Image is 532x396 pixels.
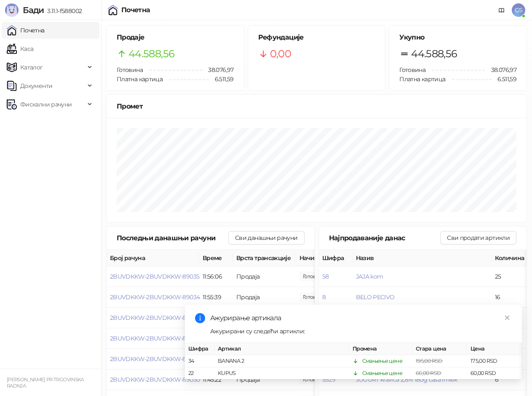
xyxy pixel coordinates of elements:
button: 2BUVDKKW-2BUVDKKW-89034 [110,293,200,301]
td: 34 [185,355,214,367]
th: Време [199,250,233,266]
td: 16 [492,287,529,308]
span: Готовина [399,66,425,74]
button: 2BUVDKKW-2BUVDKKW-89031 [110,355,198,363]
h5: Продаје [117,32,234,43]
span: Каталог [20,59,43,76]
th: Број рачуна [107,250,199,266]
span: info-circle [195,313,205,323]
td: 22 [185,367,214,380]
span: Платна картица [399,75,445,83]
span: Документи [20,77,52,94]
span: 6.511,59 [209,74,234,84]
span: GS [512,3,525,17]
div: Смањење цене [362,357,402,365]
td: 175,00 RSD [467,355,522,367]
span: 38.076,97 [485,65,516,74]
div: Промет [117,101,516,112]
span: 6.511,59 [492,74,516,84]
div: Почетна [121,7,150,13]
button: 2BUVDKKW-2BUVDKKW-89032 [110,335,199,342]
span: 44.588,56 [411,46,457,62]
img: Logo [5,3,19,17]
div: Ажурирање артикала [210,313,512,323]
div: Последњи данашњи рачуни [117,233,228,243]
td: BANANA 2 [214,355,349,367]
button: 58 [322,273,329,280]
div: Ажурирани су следећи артикли: [210,327,512,336]
button: Сви данашњи рачуни [228,231,304,245]
th: Артикал [214,343,349,355]
button: 8 [322,293,326,301]
span: close [504,315,510,321]
button: 2BUVDKKW-2BUVDKKW-89033 [110,314,199,322]
button: BELO PECIVO [356,293,395,301]
td: Продаја [233,266,296,287]
th: Начини плаћања [296,250,380,266]
span: 610,00 [299,272,328,281]
th: Стара цена [412,343,467,355]
button: Сви продати артикли [440,231,516,245]
td: 11:56:06 [199,266,233,287]
th: Назив [353,250,492,266]
th: Врста трансакције [233,250,296,266]
td: 60,00 RSD [467,367,522,380]
h5: Укупно [399,32,516,43]
span: 3.11.1-f588002 [44,7,82,15]
th: Количина [492,250,529,266]
button: JAJA kom [356,273,383,280]
th: Промена [349,343,412,355]
span: 66,00 RSD [416,370,441,376]
span: Готовина [117,66,143,74]
span: 38.076,97 [202,65,233,74]
th: Цена [467,343,522,355]
th: Шифра [185,343,214,355]
h5: Рефундације [258,32,375,43]
span: Бади [23,5,44,15]
button: 2BUVDKKW-2BUVDKKW-89035 [110,273,199,280]
button: 2BUVDKKW-2BUVDKKW-89030 [110,376,200,383]
a: Каса [7,40,33,57]
div: Најпродаваније данас [329,233,441,243]
a: Почетна [7,22,45,39]
span: 0,00 [270,46,291,62]
td: Продаја [233,287,296,308]
span: Платна картица [117,75,163,83]
td: KUPUS [214,367,349,380]
small: [PERSON_NAME] PR TRGOVINSKA RADNJA [7,377,84,389]
div: Смањење цене [362,369,402,377]
a: Документација [495,3,508,17]
td: 25 [492,266,529,287]
td: 11:55:39 [199,287,233,308]
th: Шифра [319,250,353,266]
span: 195,00 RSD [416,358,443,364]
a: Close [503,313,512,322]
span: 350,00 [299,292,328,302]
span: 44.588,56 [128,46,174,62]
span: Фискални рачуни [20,96,72,113]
